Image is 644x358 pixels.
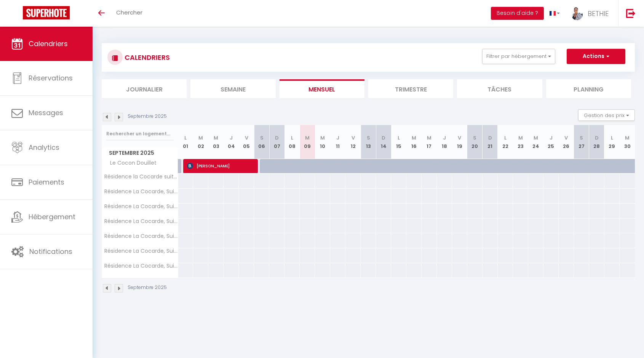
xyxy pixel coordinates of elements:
[518,134,523,141] abbr: M
[550,134,553,141] abbr: J
[254,125,269,159] th: 06
[29,39,68,48] span: Calendriers
[567,49,625,64] button: Actions
[103,189,179,194] span: Résidence La Cocarde, Suite n°1 type Studio
[280,79,364,98] li: Mensuel
[368,79,453,98] li: Trimestre
[620,125,635,159] th: 30
[190,79,275,98] li: Semaine
[128,113,167,120] p: Septembre 2025
[543,125,559,159] th: 25
[315,125,330,159] th: 10
[29,143,59,152] span: Analytics
[473,134,476,141] abbr: S
[559,125,574,159] th: 26
[534,134,538,141] abbr: M
[187,159,255,173] span: [PERSON_NAME]
[103,204,179,209] span: Résidence La Cocarde, Suite n°4 type T2,
[589,125,604,159] th: 28
[198,134,203,141] abbr: M
[588,9,609,18] span: BETHIE
[260,134,264,141] abbr: S
[224,125,239,159] th: 04
[245,134,248,141] abbr: V
[208,125,224,159] th: 03
[128,284,167,291] p: Septembre 2025
[626,8,636,18] img: logout
[564,134,568,141] abbr: V
[406,125,422,159] th: 16
[482,49,555,64] button: Filtrer par hébergement
[300,125,315,159] th: 09
[29,177,64,187] span: Paiements
[116,8,142,16] span: Chercher
[193,125,208,159] th: 02
[29,73,73,83] span: Réservations
[320,134,325,141] abbr: M
[382,134,385,141] abbr: D
[178,125,193,159] th: 01
[488,134,492,141] abbr: D
[106,127,174,141] input: Rechercher un logement...
[504,134,507,141] abbr: L
[284,125,300,159] th: 08
[412,134,416,141] abbr: M
[604,125,620,159] th: 29
[269,125,284,159] th: 07
[23,6,70,19] img: Super Booking
[29,108,63,117] span: Messages
[103,159,158,167] span: Le Cocon Douillet
[513,125,528,159] th: 23
[275,134,279,141] abbr: D
[29,212,75,222] span: Hébergement
[467,125,483,159] th: 20
[457,79,542,98] li: Tâches
[398,134,400,141] abbr: L
[123,49,170,66] h3: CALENDRIERS
[291,134,293,141] abbr: L
[437,125,452,159] th: 18
[103,174,179,180] span: Résidence la Cocarde suite 3
[443,134,446,141] abbr: J
[345,125,361,159] th: 12
[214,134,218,141] abbr: M
[498,125,513,159] th: 22
[580,134,583,141] abbr: S
[102,148,178,159] span: Septembre 2025
[184,134,187,141] abbr: L
[528,125,543,159] th: 24
[546,79,631,98] li: Planning
[336,134,339,141] abbr: J
[352,134,355,141] abbr: V
[103,233,179,239] span: Résidence La Cocarde, Suite n°8 type
[491,7,544,20] button: Besoin d'aide ?
[595,134,599,141] abbr: D
[367,134,370,141] abbr: S
[571,7,583,20] img: ...
[391,125,406,159] th: 15
[625,134,630,141] abbr: M
[102,79,187,98] li: Journalier
[330,125,345,159] th: 11
[427,134,431,141] abbr: M
[103,248,179,254] span: Résidence La Cocarde, Suite n°2 type Studio
[103,263,179,269] span: Résidence La Cocarde, Suite n°7 type T2,
[611,134,613,141] abbr: L
[578,109,635,121] button: Gestion des prix
[458,134,461,141] abbr: V
[361,125,376,159] th: 13
[483,125,498,159] th: 21
[305,134,310,141] abbr: M
[422,125,437,159] th: 17
[103,218,179,224] span: Résidence La Cocarde, Suite n°6 type
[239,125,254,159] th: 05
[376,125,391,159] th: 14
[230,134,233,141] abbr: J
[29,247,72,256] span: Notifications
[574,125,589,159] th: 27
[452,125,467,159] th: 19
